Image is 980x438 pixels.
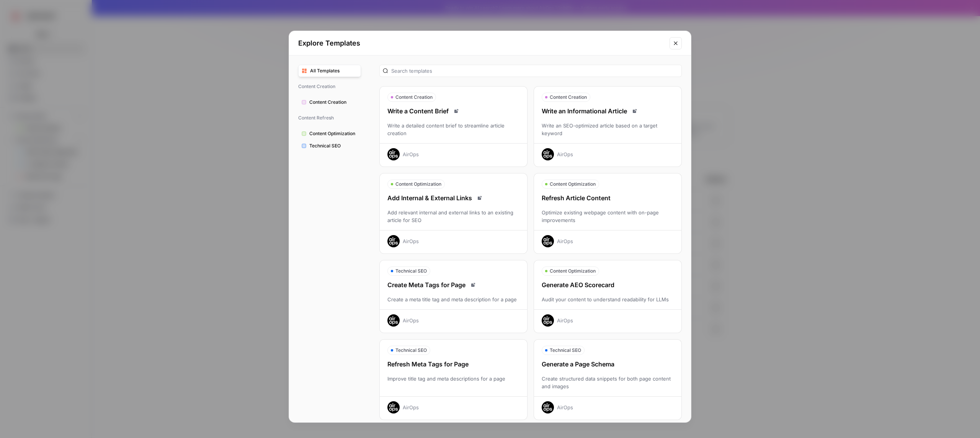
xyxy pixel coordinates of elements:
[550,181,596,188] span: Content Optimization
[379,260,528,333] button: Technical SEOCreate Meta Tags for PageRead docsCreate a meta title tag and meta description for a...
[469,280,478,289] a: Read docs
[395,268,427,275] span: Technical SEO
[395,94,433,101] span: Content Creation
[395,347,427,354] span: Technical SEO
[380,193,527,203] div: Add Internal & External Links
[557,150,573,158] div: AirOps
[403,317,419,324] div: AirOps
[379,86,528,167] button: Content CreationWrite a Content BriefRead docsWrite a detailed content brief to streamline articl...
[534,86,682,167] button: Content CreationWrite an Informational ArticleRead docsWrite an SEO-optimized article based on a ...
[380,106,527,116] div: Write a Content Brief
[298,96,361,108] button: Content Creation
[310,67,358,74] span: All Templates
[534,280,681,289] div: Generate AEO Scorecard
[298,80,361,93] span: Content Creation
[298,111,361,124] span: Content Refresh
[309,142,358,149] span: Technical SEO
[670,37,682,49] button: Close modal
[534,296,681,303] div: Audit your content to understand readability for LLMs
[309,99,358,106] span: Content Creation
[298,127,361,140] button: Content Optimization
[380,280,527,289] div: Create Meta Tags for Page
[403,150,419,158] div: AirOps
[298,140,361,152] button: Technical SEO
[534,173,682,254] button: Content OptimizationRefresh Article ContentOptimize existing webpage content with on-page improve...
[380,209,527,224] div: Add relevant internal and external links to an existing article for SEO
[380,360,527,369] div: Refresh Meta Tags for Page
[309,130,358,137] span: Content Optimization
[534,339,682,420] button: Technical SEOGenerate a Page SchemaCreate structured data snippets for both page content and imag...
[550,94,587,101] span: Content Creation
[380,296,527,303] div: Create a meta title tag and meta description for a page
[403,237,419,245] div: AirOps
[630,106,639,116] a: Read docs
[298,65,361,77] button: All Templates
[534,360,681,369] div: Generate a Page Schema
[379,339,528,420] button: Technical SEORefresh Meta Tags for PageImprove title tag and meta descriptions for a pageAirOps
[534,375,681,390] div: Create structured data snippets for both page content and images
[534,260,682,333] button: Content OptimizationGenerate AEO ScorecardAudit your content to understand readability for LLMsAi...
[452,106,461,116] a: Read docs
[534,209,681,224] div: Optimize existing webpage content with on-page improvements
[557,237,573,245] div: AirOps
[550,347,581,354] span: Technical SEO
[298,38,665,49] h2: Explore Templates
[395,181,441,188] span: Content Optimization
[475,193,484,203] a: Read docs
[534,106,681,116] div: Write an Informational Article
[550,268,596,275] span: Content Optimization
[379,173,528,254] button: Content OptimizationAdd Internal & External LinksRead docsAdd relevant internal and external link...
[380,122,527,137] div: Write a detailed content brief to streamline article creation
[557,317,573,324] div: AirOps
[391,67,678,75] input: Search templates
[534,193,681,203] div: Refresh Article Content
[380,375,527,390] div: Improve title tag and meta descriptions for a page
[403,404,419,411] div: AirOps
[534,122,681,137] div: Write an SEO-optimized article based on a target keyword
[557,404,573,411] div: AirOps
